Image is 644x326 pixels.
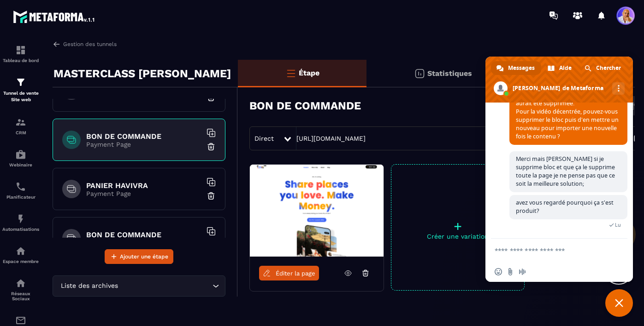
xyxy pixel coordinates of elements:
[207,191,216,200] img: trash
[596,61,621,75] span: Chercher
[86,190,201,197] p: Payment Page
[391,233,524,240] p: Créer une variation
[15,45,26,56] img: formation
[15,315,26,326] img: email
[15,246,26,257] img: automations
[2,206,39,239] a: automationsautomationsAutomatisations
[15,213,26,224] img: automations
[15,278,26,289] img: social-network
[15,77,26,88] img: formation
[59,281,120,291] span: Liste des archives
[612,82,625,95] div: Autres canaux
[495,246,603,255] textarea: Entrez votre message...
[86,181,201,190] h6: PANIER HAVIVRA
[2,142,39,174] a: automationsautomationsWebinaire
[13,8,96,25] img: logo
[516,66,619,140] span: Bonjour, Je suis navré, nous n'avons pas la possibilité de récupérer une page qui aurait été supp...
[299,69,319,77] p: Étape
[2,174,39,206] a: schedulerschedulerPlanificateur
[285,68,296,79] img: bars-o.4a397970.svg
[2,291,39,301] p: Réseaux Sociaux
[2,90,39,103] p: Tunnel de vente Site web
[105,249,173,264] button: Ajouter une étape
[120,281,210,291] input: Search for option
[2,194,39,200] p: Planificateur
[207,142,216,151] img: trash
[491,61,541,75] div: Messages
[2,110,39,142] a: formationformationCRM
[2,259,39,264] p: Espace membre
[519,268,526,275] span: Message audio
[2,58,39,63] p: Tableau de bord
[15,181,26,192] img: scheduler
[296,135,366,142] a: [URL][DOMAIN_NAME]
[615,222,621,228] span: Lu
[86,230,201,239] h6: BON DE COMMANDE
[53,275,225,297] div: Search for option
[250,165,384,257] img: image
[2,130,39,135] p: CRM
[508,61,535,75] span: Messages
[507,268,514,275] span: Envoyer un fichier
[86,141,201,148] p: Payment Page
[516,199,614,215] span: avez vous regardé pourquoi ça s'est produit?
[53,64,231,83] p: MASTERCLASS [PERSON_NAME]
[53,40,117,48] a: Gestion des tunnels
[2,162,39,167] p: Webinaire
[542,61,578,75] div: Aide
[2,227,39,232] p: Automatisations
[391,220,524,233] p: +
[495,268,502,275] span: Insérer un emoji
[2,271,39,308] a: social-networksocial-networkRéseaux Sociaux
[516,155,615,188] span: Merci mais [PERSON_NAME] si je supprime bloc et que ça le supprime toute la page je ne pense pas ...
[254,135,274,142] span: Direct
[15,149,26,160] img: automations
[15,117,26,128] img: formation
[249,99,361,112] h3: BON DE COMMANDE
[579,61,627,75] div: Chercher
[605,289,633,317] div: Fermer le chat
[259,266,319,280] a: Éditer la page
[86,132,201,141] h6: BON DE COMMANDE
[559,61,572,75] span: Aide
[427,69,472,78] p: Statistiques
[2,239,39,271] a: automationsautomationsEspace membre
[414,68,425,79] img: stats.20deebd0.svg
[276,270,315,277] span: Éditer la page
[120,252,168,261] span: Ajouter une étape
[2,70,39,110] a: formationformationTunnel de vente Site web
[2,38,39,70] a: formationformationTableau de bord
[53,40,61,48] img: arrow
